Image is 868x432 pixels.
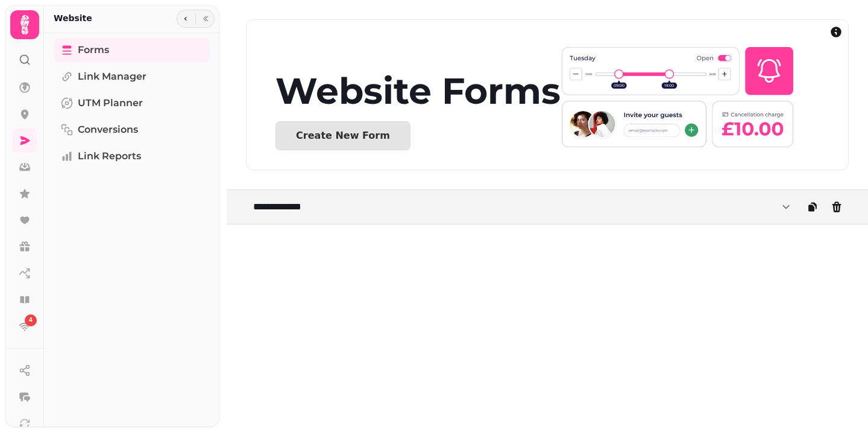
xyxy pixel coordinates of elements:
img: header [562,44,793,150]
button: Create New Form [275,121,410,150]
span: UTM Planner [78,96,143,110]
a: Forms [54,38,210,62]
a: Link Manager [54,65,210,89]
span: Link Reports [78,149,141,164]
div: Website Forms [275,73,562,109]
button: delete [825,195,849,219]
span: Link Manager [78,69,146,84]
nav: Tabs [44,33,219,427]
span: Conversions [78,122,138,137]
a: UTM Planner [54,91,210,115]
a: 4 [13,314,37,338]
div: Create New Form [296,131,390,141]
a: Link Reports [54,144,210,168]
span: 4 [29,316,33,325]
a: Conversions [54,118,210,142]
span: Forms [78,43,109,57]
button: clone [800,195,825,219]
h2: Website [54,12,92,24]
